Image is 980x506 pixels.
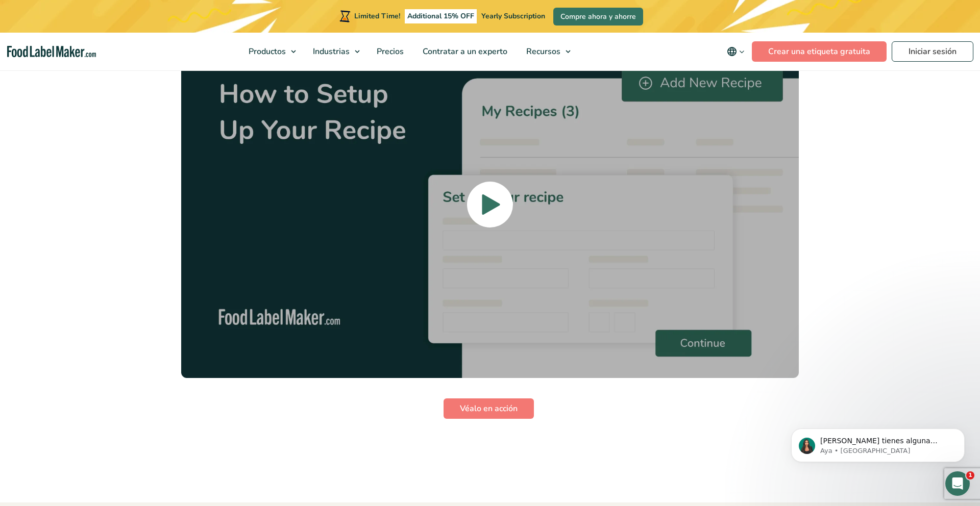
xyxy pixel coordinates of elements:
[966,471,974,479] span: 1
[239,33,301,70] a: Productos
[413,33,514,70] a: Contratar a un experto
[481,11,545,21] span: Yearly Subscription
[354,11,400,21] span: Limited Time!
[310,46,351,57] span: Industrias
[367,33,411,70] a: Precios
[246,46,287,57] span: Productos
[945,471,970,496] iframe: Intercom live chat
[523,46,561,57] span: Recursos
[444,398,534,419] a: Véalo en acción
[405,9,477,23] span: Additional 15% OFF
[304,33,365,70] a: Industrias
[420,46,508,57] span: Contratar a un experto
[892,41,973,62] a: Iniciar sesión
[776,407,980,478] iframe: Intercom notifications mensaje
[553,8,643,26] a: Compre ahora y ahorre
[374,46,405,57] span: Precios
[752,41,887,62] a: Crear una etiqueta gratuita
[517,33,576,70] a: Recursos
